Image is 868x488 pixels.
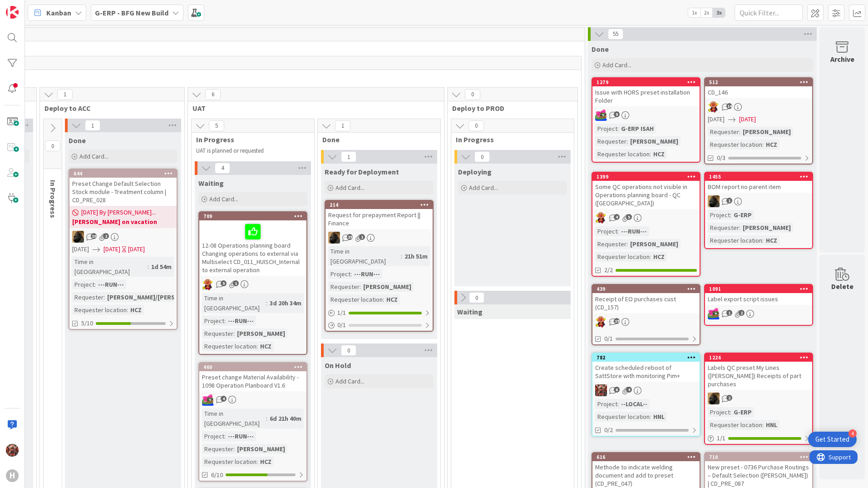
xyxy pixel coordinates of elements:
[762,235,764,245] span: :
[330,202,433,208] div: 214
[235,329,287,339] div: [PERSON_NAME]
[595,212,607,224] img: LC
[337,308,346,318] span: 1 / 1
[69,169,177,178] div: 644
[592,181,700,209] div: Some QC operations not visible in Operations planning board - QC ([GEOGRAPHIC_DATA])
[726,103,732,109] span: 14
[705,393,812,404] div: ND
[592,86,700,106] div: Issue with HORS preset installation Folder
[202,341,256,351] div: Requester location
[202,431,224,441] div: Project
[215,163,230,174] span: 4
[221,280,227,286] span: 9
[203,213,306,219] div: 709
[708,115,725,124] span: [DATE]
[848,429,857,438] div: 4
[597,454,700,460] div: 616
[626,136,628,146] span: :
[604,265,613,275] span: 2/2
[328,232,340,244] img: ND
[224,316,226,326] span: :
[72,244,89,254] span: [DATE]
[705,173,812,181] div: 1455
[595,109,607,121] img: JK
[352,269,382,279] div: ---RUN---
[651,149,667,159] div: HCZ
[597,79,700,85] div: 1279
[209,120,224,131] span: 5
[360,282,361,292] span: :
[808,432,857,447] div: Open Get Started checklist, remaining modules: 4
[708,127,739,137] div: Requester
[709,286,812,292] div: 1091
[266,413,267,423] span: :
[202,408,266,428] div: Time in [GEOGRAPHIC_DATA]
[764,139,779,149] div: HCZ
[350,269,352,279] span: :
[74,170,177,177] div: 644
[708,308,720,319] img: JK
[705,293,812,305] div: Label export script issues
[341,345,356,356] span: 0
[81,208,156,217] span: [DATE] By [PERSON_NAME]...
[592,173,700,209] div: 1399Some QC operations not visible in Operations planning board - QC ([GEOGRAPHIC_DATA])
[256,457,258,467] span: :
[328,269,350,279] div: Project
[614,214,620,220] span: 4
[764,420,779,430] div: HNL
[830,54,854,65] div: Archive
[619,226,649,236] div: ---RUN---
[592,384,700,396] div: JK
[202,279,214,290] img: LC
[705,101,812,113] div: LC
[258,457,274,467] div: HCZ
[199,279,306,290] div: LC
[384,294,400,304] div: HCZ
[730,210,731,220] span: :
[347,234,353,240] span: 29
[199,212,306,220] div: 709
[740,127,793,137] div: [PERSON_NAME]
[199,394,306,406] div: JK
[104,292,105,302] span: :
[628,239,681,249] div: [PERSON_NAME]
[595,149,650,159] div: Requester location
[592,212,700,224] div: LC
[196,135,303,144] span: In Progress
[359,234,365,240] span: 1
[203,364,306,370] div: 460
[628,136,681,146] div: [PERSON_NAME]
[128,244,145,254] div: [DATE]
[592,353,700,437] a: 782Create scheduled reboot of SattStore with monitoring Pim+JKProject:--LOCAL--Requester location...
[708,393,720,404] img: ND
[730,407,731,417] span: :
[91,233,97,239] span: 10
[592,173,700,181] div: 1399
[202,444,233,454] div: Requester
[651,252,667,262] div: HCZ
[619,124,656,134] div: G-ERP ISAH
[739,310,745,316] span: 2
[335,120,350,131] span: 1
[452,104,566,113] span: Deploy to PROD
[626,239,628,249] span: :
[731,407,754,417] div: G-ERP
[325,200,434,332] a: 214Request for prepayment Report || FinanceNDTime in [GEOGRAPHIC_DATA]:21h 51mProject:---RUN---Re...
[202,394,214,406] img: JK
[6,444,19,457] img: JK
[708,195,720,207] img: ND
[595,384,607,396] img: JK
[469,184,498,192] span: Add Card...
[815,435,849,444] div: Get Started
[325,201,433,209] div: 214
[717,153,725,163] span: 0/3
[224,431,226,441] span: :
[704,77,813,164] a: 512CD_146LC[DATE][DATE]Requester:[PERSON_NAME]Requester location:HCZ0/3
[69,169,178,330] a: 644Preset Change Default Selection Stock module - Treatment column | CD_PRE_028[DATE] By [PERSON_...
[597,354,700,361] div: 782
[595,399,617,409] div: Project
[199,212,306,276] div: 70912-08 Operations planning board Changing operations to external via Multiselect CD_011_HUISCH_...
[72,279,94,289] div: Project
[726,310,732,316] span: 1
[383,294,384,304] span: :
